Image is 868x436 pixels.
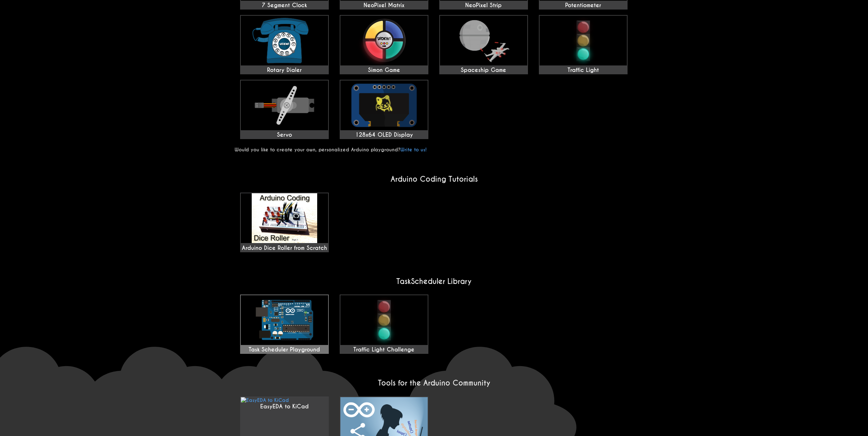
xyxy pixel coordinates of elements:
a: 128x64 OLED Display [340,80,428,139]
img: Simon Game [340,16,428,65]
img: Task Scheduler Playground [241,295,328,345]
div: 128x64 OLED Display [340,132,428,138]
img: Spaceship Game [440,16,527,65]
div: Servo [241,132,328,138]
div: Spaceship Game [440,67,527,74]
a: Simon Game [340,15,428,74]
h2: Tools for the Arduino Community [235,378,634,388]
div: Potentiometer [540,2,627,9]
a: Arduino Dice Roller from Scratch [240,193,329,252]
div: Rotary Dialer [241,67,328,74]
img: Traffic Light Challenge [340,295,428,345]
a: Task Scheduler Playground [240,295,329,354]
a: Traffic Light [539,15,628,74]
div: Simon Game [340,67,428,74]
img: Servo [241,80,328,130]
h2: Arduino Coding Tutorials [235,175,634,184]
img: Traffic Light [540,16,627,65]
a: Servo [240,80,329,139]
div: NeoPixel Matrix [340,2,428,9]
img: Rotary Dialer [241,16,328,65]
div: Arduino Dice Roller from Scratch [241,193,328,252]
div: Traffic Light Challenge [340,346,428,353]
p: Would you like to create your own, personalized Arduino playground? [235,147,634,153]
div: NeoPixel Strip [440,2,527,9]
h2: TaskScheduler Library [235,277,634,286]
div: 7 Segment Clock [241,2,328,9]
a: Spaceship Game [439,15,528,74]
a: Rotary Dialer [240,15,329,74]
div: Task Scheduler Playground [241,346,328,353]
img: maxresdefault.jpg [241,193,328,243]
img: 128x64 OLED Display [340,80,428,130]
div: EasyEDA to KiCad [241,403,328,410]
a: Write to us! [400,147,427,153]
div: Traffic Light [540,67,627,74]
a: Traffic Light Challenge [340,295,428,354]
img: EasyEDA to KiCad [241,397,289,403]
